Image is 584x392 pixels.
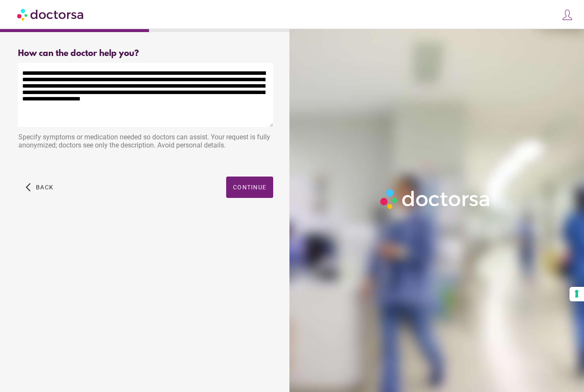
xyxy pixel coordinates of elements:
button: Your consent preferences for tracking technologies [569,287,584,301]
img: Doctorsa.com [17,5,85,24]
div: How can the doctor help you? [18,49,273,59]
span: Continue [233,184,266,191]
img: icons8-customer-100.png [561,9,573,21]
span: Back [36,184,53,191]
button: Continue [226,177,273,198]
img: Logo-Doctorsa-trans-White-partial-flat.png [377,186,494,212]
button: arrow_back_ios Back [22,177,57,198]
div: Specify symptoms or medication needed so doctors can assist. Your request is fully anonymized; do... [18,129,273,156]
